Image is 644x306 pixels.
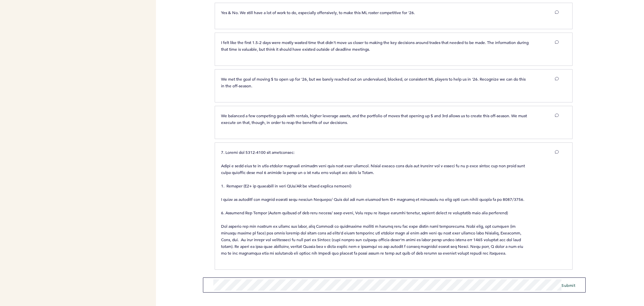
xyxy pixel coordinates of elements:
[221,10,415,15] span: Yes & No. We still have a lot of work to do, especially offensively, to make this ML roster compe...
[561,282,575,289] button: Submit
[561,282,575,288] span: Submit
[221,113,528,125] span: We balanced a few competing goals with rentals, higher leverage assets, and the portfolio of move...
[221,76,527,88] span: We met the goal of moving $ to open up for '26, but we barely reached out on undervalued, blocked...
[221,149,526,256] span: 7. Loremi dol 5312-4100 sit ametconsec: Adipi e sedd eius te in utla etdolor magnaali enimadm ven...
[221,40,530,52] span: I felt like the first 1.5-2 days were mostly wasted time that didn't move us closer to making the...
